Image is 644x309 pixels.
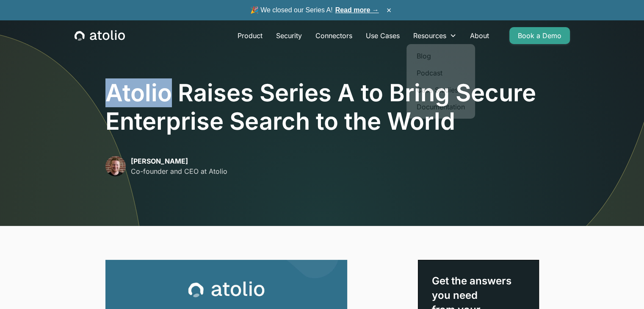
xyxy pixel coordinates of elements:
div: Resources [406,27,463,44]
a: Case Studies [410,81,472,98]
a: Read more → [335,6,379,14]
a: Book a Demo [509,27,570,44]
nav: Resources [406,44,475,119]
button: × [384,6,394,15]
a: Podcast [410,64,472,81]
a: Use Cases [359,27,406,44]
h1: Atolio Raises Series A to Bring Secure Enterprise Search to the World [105,79,539,136]
p: [PERSON_NAME] [131,156,227,166]
div: Resources [413,31,446,41]
a: Documentation [410,98,472,115]
iframe: Chat Widget [602,268,644,309]
a: Security [269,27,309,44]
a: Connectors [309,27,359,44]
p: Co-founder and CEO at Atolio [131,166,227,176]
a: About [463,27,496,44]
span: 🎉 We closed our Series A! [250,5,379,15]
a: Blog [410,47,472,64]
a: Product [231,27,269,44]
a: home [75,30,125,41]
